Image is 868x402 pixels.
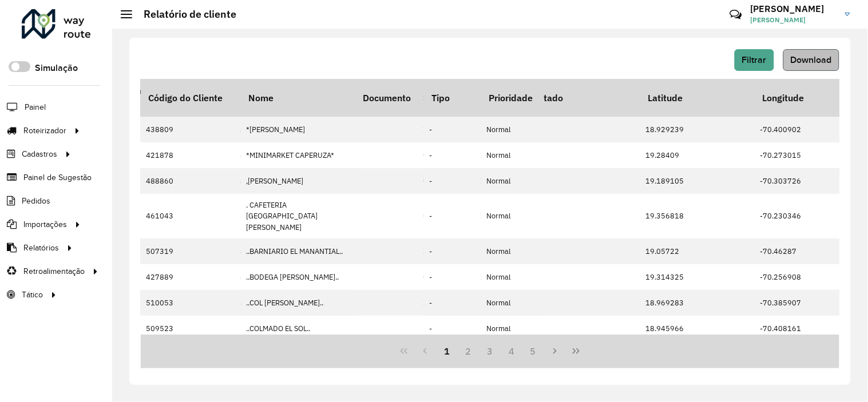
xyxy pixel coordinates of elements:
[501,340,522,362] button: 4
[640,168,755,194] td: 19.189105
[526,142,640,168] td: DU
[640,117,755,142] td: 18.929239
[241,168,355,194] td: ,[PERSON_NAME]
[424,264,481,290] td: -
[481,142,544,168] td: Normal
[640,194,755,238] td: 19.356818
[35,61,78,75] label: Simulação
[526,117,640,142] td: MO
[141,168,241,194] td: 488860
[742,55,767,65] span: Filtrar
[424,238,481,264] td: -
[640,79,755,117] th: Latitude
[132,8,236,21] h2: Relatório de cliente
[23,172,92,184] span: Painel de Sugestão
[640,316,755,341] td: 18.945966
[241,264,355,290] td: ..BODEGA [PERSON_NAME]..
[241,316,355,341] td: ..COLMADO EL SOL..
[526,194,640,238] td: DU
[23,218,67,230] span: Importações
[141,194,241,238] td: 461043
[424,168,481,194] td: -
[751,15,837,25] span: [PERSON_NAME]
[522,340,544,362] button: 5
[436,340,458,362] button: 1
[141,238,241,264] td: 507319
[481,194,544,238] td: Normal
[23,125,66,137] span: Roteirizador
[141,316,241,341] td: 509523
[526,79,640,117] th: Estado
[735,49,774,71] button: Filtrar
[458,340,479,362] button: 2
[141,142,241,168] td: 421878
[751,3,837,14] h3: [PERSON_NAME]
[526,168,640,194] td: DU
[783,49,839,71] button: Download
[479,340,501,362] button: 3
[424,290,481,316] td: -
[481,79,544,117] th: Prioridade
[481,264,544,290] td: Normal
[23,242,59,254] span: Relatórios
[22,148,57,160] span: Cadastros
[241,142,355,168] td: *MINIMARKET CAPERUZA*
[241,290,355,316] td: ..COL [PERSON_NAME]..
[241,117,355,142] td: *[PERSON_NAME]
[241,79,355,117] th: Nome
[544,340,566,362] button: Next Page
[22,289,43,301] span: Tático
[22,195,50,207] span: Pedidos
[640,238,755,264] td: 19.05722
[481,168,544,194] td: Normal
[141,290,241,316] td: 510053
[424,194,481,238] td: -
[25,101,46,113] span: Painel
[565,340,587,362] button: Last Page
[241,238,355,264] td: ..BARNIARIO EL MANANTIAL..
[640,142,755,168] td: 19.28409
[526,316,640,341] td: MO
[23,265,85,277] span: Retroalimentação
[141,117,241,142] td: 438809
[526,290,640,316] td: MO
[723,2,748,27] a: Contato Rápido
[791,55,832,65] span: Download
[640,290,755,316] td: 18.969283
[355,79,424,117] th: Documento
[424,117,481,142] td: -
[424,142,481,168] td: -
[424,316,481,341] td: -
[141,79,241,117] th: Código do Cliente
[481,290,544,316] td: Normal
[424,79,481,117] th: Tipo
[640,264,755,290] td: 19.314325
[241,194,355,238] td: . CAFETERIA [GEOGRAPHIC_DATA][PERSON_NAME]
[481,117,544,142] td: Normal
[481,238,544,264] td: Normal
[526,264,640,290] td: DU
[526,238,640,264] td: MO
[481,316,544,341] td: Normal
[141,264,241,290] td: 427889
